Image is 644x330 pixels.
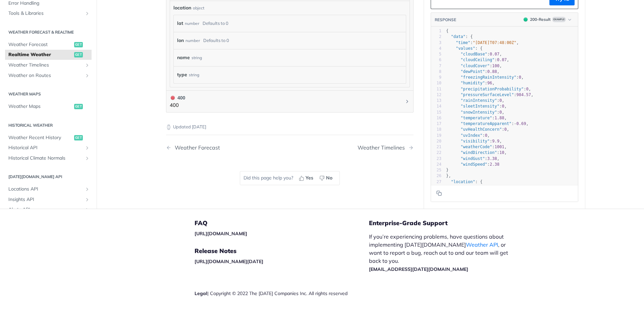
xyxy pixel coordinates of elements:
span: "snowIntensity" [461,110,497,114]
button: Show subpages for Locations API [85,187,90,192]
h2: Historical Weather [5,122,92,128]
button: No [317,173,336,183]
button: Show subpages for Tools & Libraries [85,11,90,16]
span: 0 [504,127,506,132]
span: "time" [456,40,470,45]
span: "rainIntensity" [461,98,497,103]
span: }, [446,173,451,178]
span: "temperatureApparent" [461,121,512,126]
span: 0.07 [497,57,507,62]
span: Example [552,17,566,22]
div: | Copyright © 2022 The [DATE] Companies Inc. All rights reserved [195,290,369,297]
span: location [173,4,191,11]
span: "humidity" [461,81,485,85]
span: : , [446,104,507,109]
span: : , [446,133,490,137]
a: Historical Climate NormalsShow subpages for Historical Climate Normals [5,153,92,163]
span: "uvIndex" [461,133,482,137]
span: : , [446,145,507,149]
span: 0 [526,86,528,91]
h2: Weather Forecast & realtime [5,29,92,35]
span: : { [446,34,473,39]
a: Weather Mapsget [5,101,92,112]
div: 11 [431,86,441,92]
span: Weather Maps [8,103,72,110]
div: 6 [431,57,441,63]
span: Weather Recent History [8,134,72,141]
span: get [74,52,83,57]
span: : { [446,46,482,51]
span: 400 [171,96,175,100]
span: 1.88 [495,116,504,120]
div: 4 [431,46,441,51]
div: 5 [431,51,441,57]
button: Copy to clipboard [434,188,444,198]
span: : , [446,81,495,85]
span: 200 [524,17,528,22]
button: Show subpages for Alerts API [85,207,90,212]
span: : [446,162,499,167]
span: 0 [499,110,502,114]
span: 0.88 [487,69,497,74]
div: 18 [431,127,441,132]
div: 20 [431,138,441,144]
span: 0.07 [490,52,499,56]
span: "[DATE]T07:48:00Z" [473,40,517,45]
span: "freezingRainIntensity" [461,75,516,80]
span: "cloudBase" [461,52,487,56]
span: Historical API [8,145,83,151]
span: Weather on Routes [8,72,83,79]
span: : , [446,116,507,120]
span: "values" [456,46,475,51]
div: Weather Timelines [358,145,408,151]
span: } [446,168,448,172]
div: 2 [431,34,441,40]
span: : , [446,150,507,155]
span: get [74,104,83,109]
button: Show subpages for Weather Timelines [85,63,90,68]
span: "pressureSurfaceLevel" [461,92,514,97]
span: "temperature" [461,116,492,120]
a: Insights APIShow subpages for Insights API [5,195,92,205]
button: Show subpages for Weather on Routes [85,73,90,78]
span: Historical Climate Normals [8,155,83,162]
div: number [185,36,200,45]
span: "uvHealthConcern" [461,127,502,132]
div: 23 [431,156,441,161]
a: Weather Recent Historyget [5,132,92,142]
span: Alerts API [8,206,83,213]
div: 3 [431,40,441,45]
span: : , [446,121,529,126]
label: lat [177,18,183,28]
a: Weather TimelinesShow subpages for Weather Timelines [5,60,92,70]
span: "windSpeed" [461,162,487,167]
div: 12 [431,92,441,98]
div: 15 [431,109,441,115]
label: name [177,53,190,63]
div: 200 - Result [530,16,551,23]
div: 9 [431,75,441,80]
span: : , [446,57,509,62]
span: 1001 [495,145,504,149]
span: : { [446,179,482,184]
a: Weather API [466,241,498,248]
span: Locations API [8,186,83,193]
div: 16 [431,115,441,121]
span: - [514,121,516,126]
span: get [74,135,83,140]
div: 13 [431,98,441,104]
span: Realtime Weather [8,51,72,58]
span: "data" [451,34,465,39]
span: 2.38 [490,162,499,167]
div: 22 [431,150,441,156]
button: Show subpages for Insights API [85,197,90,202]
label: lon [177,36,184,45]
span: "windGust" [461,156,485,161]
p: Updated [DATE] [166,124,414,130]
a: Legal [195,290,207,296]
span: : , [446,98,504,103]
button: Show subpages for Historical API [85,145,90,151]
h5: FAQ [195,219,369,227]
div: Did this page help you? [240,171,340,185]
span: 96 [487,81,492,85]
